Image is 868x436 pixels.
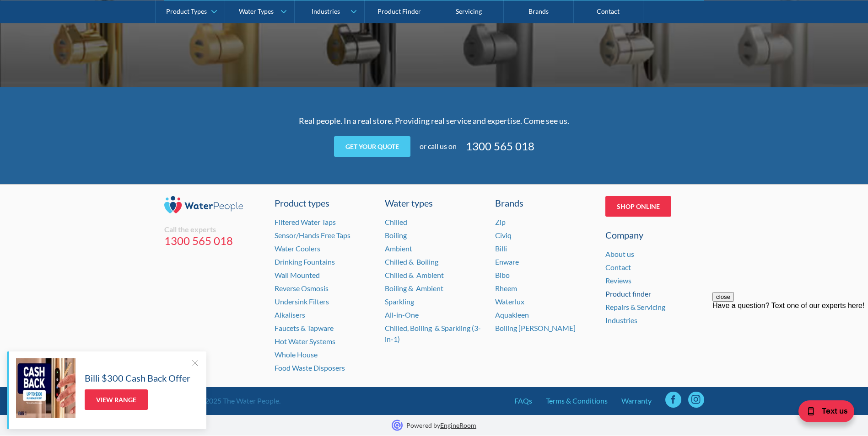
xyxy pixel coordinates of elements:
a: Reverse Osmosis [275,284,329,292]
a: Chilled, Boiling & Sparkling (3-in-1) [385,324,481,343]
a: Whole House [275,350,318,359]
a: Chilled & Ambient [385,271,444,279]
a: Product types [275,196,373,210]
iframe: podium webchat widget prompt [712,292,868,402]
a: Boiling [385,231,407,239]
div: Industries [312,7,340,15]
a: Warranty [621,395,652,406]
a: Hot Water Systems [275,337,335,346]
a: Get your quote [334,136,410,157]
div: Call the experts [164,225,263,234]
a: Sparkling [385,297,414,306]
div: or call us on [420,141,457,152]
a: Billi [495,244,507,253]
h5: Billi $300 Cash Back Offer [85,371,190,385]
a: View Range [85,389,148,410]
div: Water Types [239,7,274,15]
div: Brands [495,196,594,210]
a: Terms & Conditions [546,395,608,406]
a: Faucets & Tapware [275,324,334,332]
a: EngineRoom [440,421,476,429]
a: Product finder [605,289,651,298]
a: Boiling [PERSON_NAME] [495,324,576,332]
a: Water types [385,196,484,210]
a: Alkalisers [275,310,305,319]
a: Civiq [495,231,512,239]
a: Wall Mounted [275,271,320,279]
p: Powered by [406,420,476,430]
a: Filtered Water Taps [275,218,336,226]
a: Chilled & Boiling [385,257,438,266]
a: Waterlux [495,297,524,306]
a: 1300 565 018 [466,138,534,154]
a: Sensor/Hands Free Taps [275,231,350,239]
a: Rheem [495,284,517,292]
a: Zip [495,218,506,226]
div: © Copyright 2025 The Water People. [164,395,280,406]
a: Shop Online [605,196,671,217]
a: Chilled [385,218,407,226]
a: Industries [605,316,637,324]
a: Ambient [385,244,412,253]
a: Aquakleen [495,310,529,319]
a: Boiling & Ambient [385,284,443,292]
a: Drinking Fountains [275,257,335,266]
div: Company [605,228,704,242]
a: 1300 565 018 [164,234,263,248]
a: Contact [605,263,631,271]
a: Water Coolers [275,244,320,253]
iframe: podium webchat widget bubble [776,390,868,436]
a: Food Waste Disposers [275,363,345,372]
a: Undersink Filters [275,297,329,306]
img: Billi $300 Cash Back Offer [16,358,75,418]
a: Repairs & Servicing [605,303,665,311]
a: About us [605,250,634,258]
div: Product Types [166,7,207,15]
a: Reviews [605,276,631,285]
a: FAQs [514,395,532,406]
a: All-in-One [385,310,419,319]
a: Bibo [495,271,510,279]
p: Real people. In a real store. Providing real service and expertise. Come see us. [256,115,613,127]
a: Enware [495,257,519,266]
